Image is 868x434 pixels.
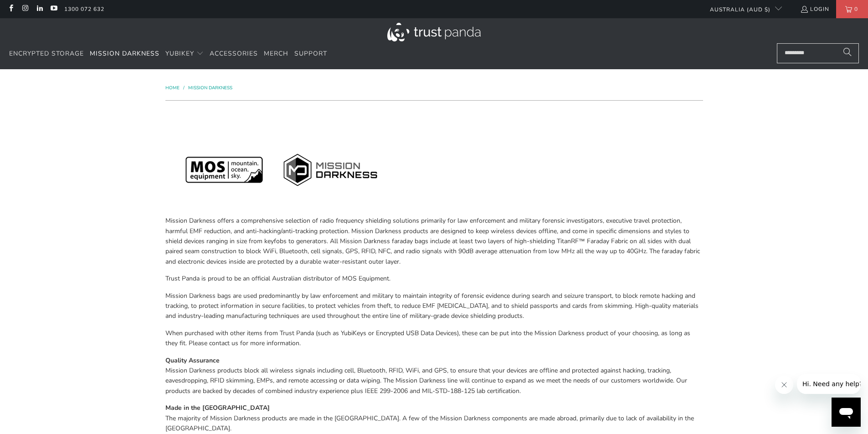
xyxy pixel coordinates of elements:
[165,403,270,412] strong: Made in the [GEOGRAPHIC_DATA]
[9,49,84,58] span: Encrypted Storage
[9,43,84,65] a: Encrypted Storage
[64,4,104,14] a: 1300 072 632
[406,247,646,255] span: radio signals with 90dB average attenuation from low MHz all the way up to 40GHz
[36,5,43,13] a: Trust Panda Australia on LinkedIn
[7,5,15,13] a: Trust Panda Australia on Facebook
[294,49,327,58] span: Support
[797,374,861,394] iframe: Message from company
[777,43,859,63] input: Search...
[165,403,703,434] p: The majority of Mission Darkness products are made in the [GEOGRAPHIC_DATA]. A few of the Mission...
[50,5,57,13] a: Trust Panda Australia on YouTube
[210,49,258,58] span: Accessories
[832,398,861,427] iframe: Button to launch messaging window
[90,43,159,65] a: Mission Darkness
[90,49,159,58] span: Mission Darkness
[165,49,194,58] span: YubiKey
[165,216,703,267] p: Mission Darkness offers a comprehensive selection of radio frequency shielding solutions primaril...
[188,85,232,91] a: Mission Darkness
[264,43,288,65] a: Merch
[775,376,793,394] iframe: Close message
[165,328,703,349] p: When purchased with other items from Trust Panda (such as YubiKeys or Encrypted USB Data Devices)...
[294,43,327,65] a: Support
[21,5,29,13] a: Trust Panda Australia on Instagram
[5,6,66,14] span: Hi. Need any help?
[165,274,703,284] p: Trust Panda is proud to be an official Australian distributor of MOS Equipment.
[9,43,327,65] nav: Translation missing: en.navigation.header.main_nav
[165,356,220,365] strong: Quality Assurance
[387,23,481,41] img: Trust Panda Australia
[264,49,288,58] span: Merch
[165,43,204,65] summary: YubiKey
[165,356,703,397] p: Mission Darkness products block all wireless signals including cell, Bluetooth, RFID, WiFi, and G...
[165,291,703,322] p: Mission Darkness bags are used predominantly by law enforcement and military to maintain integrit...
[800,4,829,14] a: Login
[165,85,180,91] span: Home
[165,85,181,91] a: Home
[836,43,859,63] button: Search
[210,43,258,65] a: Accessories
[183,85,185,91] span: /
